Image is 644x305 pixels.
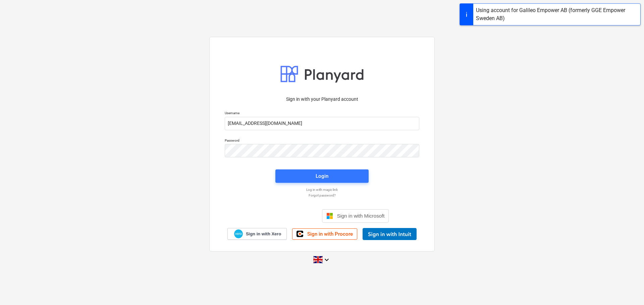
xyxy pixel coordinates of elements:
[323,256,331,264] i: keyboard_arrow_down
[337,213,385,219] span: Sign in with Microsoft
[234,229,243,238] img: Xero logo
[246,231,281,237] span: Sign in with Xero
[225,117,419,130] input: Username
[307,231,353,237] span: Sign in with Procore
[275,169,369,183] button: Login
[476,6,638,22] div: Using account for Galileo Empower AB (formerly GGE Empower Sweden AB)
[225,111,419,117] p: Username
[221,193,423,198] a: Forgot password?
[221,187,423,192] a: Log in with magic link
[225,138,419,144] p: Password
[292,228,357,240] a: Sign in with Procore
[326,213,333,219] img: Microsoft logo
[225,96,419,103] p: Sign in with your Planyard account
[227,228,287,240] a: Sign in with Xero
[252,209,320,223] iframe: Sign in with Google Button
[316,172,328,180] div: Login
